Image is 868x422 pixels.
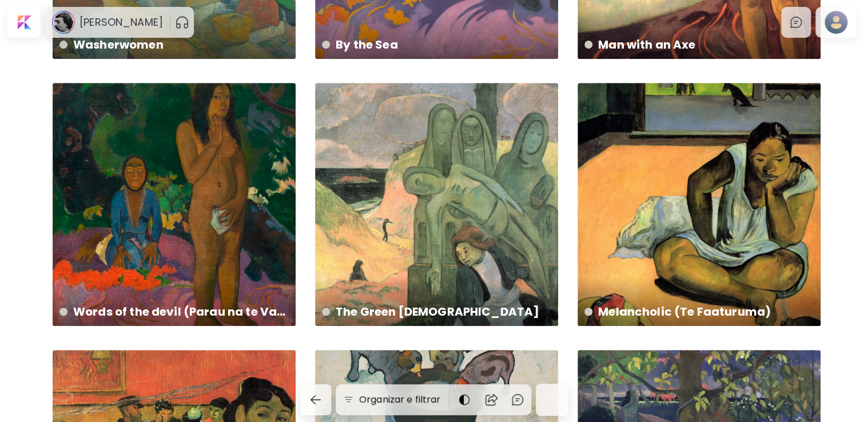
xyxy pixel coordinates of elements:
button: pauseOutline IconGradient Icon [175,13,189,31]
img: back [309,393,322,407]
img: chatIcon [511,393,524,407]
button: back [300,384,331,415]
a: back [300,384,336,415]
a: The Green [DEMOGRAPHIC_DATA]https://cdn.kaleido.art/CDN/Artwork/154288/Primary/medium.webp?update... [315,83,558,326]
h6: Organizar e filtrar [359,393,440,407]
h4: Words of the devil (Parau na te Varua ino) [59,303,288,320]
h4: Man with an Axe [584,36,813,53]
a: Melancholic (Te Faaturuma)https://cdn.kaleido.art/CDN/Artwork/154287/Primary/medium.webp?updated=... [578,83,821,326]
h4: By the Sea [322,36,551,53]
img: chatIcon [789,15,803,29]
h4: The Green [DEMOGRAPHIC_DATA] [322,303,551,320]
h6: [PERSON_NAME] [79,15,163,29]
h4: Washerwomen [59,36,288,53]
h4: Melancholic (Te Faaturuma) [584,303,813,320]
a: Words of the devil (Parau na te Varua ino)https://cdn.kaleido.art/CDN/Artwork/154289/Primary/medi... [53,83,296,326]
